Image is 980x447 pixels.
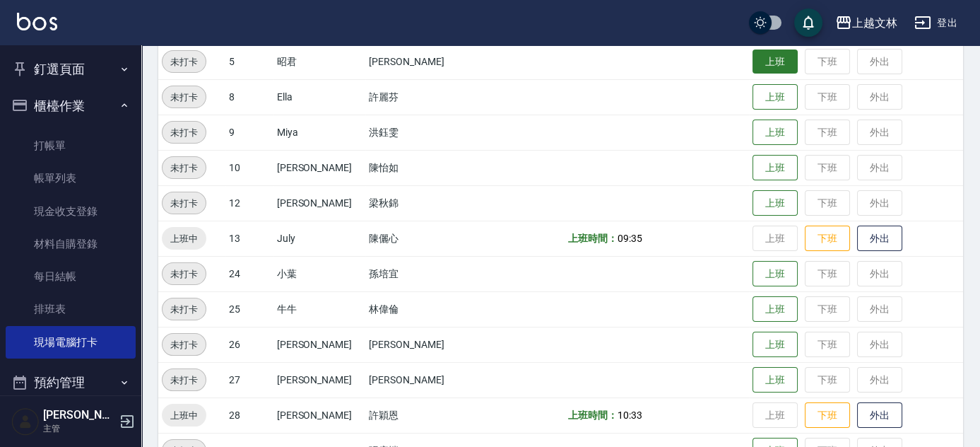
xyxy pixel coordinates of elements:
[830,8,903,37] button: 上越文林
[273,362,365,397] td: [PERSON_NAME]
[43,422,115,435] p: 主管
[225,256,273,291] td: 24
[752,120,798,146] button: 上班
[6,326,136,359] a: 現場電腦打卡
[857,402,902,429] button: 外出
[225,327,273,362] td: 26
[162,231,206,246] span: 上班中
[365,397,473,433] td: 許穎恩
[273,221,365,256] td: July
[365,44,473,79] td: [PERSON_NAME]
[273,185,365,221] td: [PERSON_NAME]
[365,327,473,362] td: [PERSON_NAME]
[163,90,206,105] span: 未打卡
[752,332,798,358] button: 上班
[365,79,473,115] td: 許麗芬
[273,397,365,433] td: [PERSON_NAME]
[6,195,136,228] a: 現金收支登錄
[162,408,206,423] span: 上班中
[6,51,136,88] button: 釘選頁面
[568,233,618,244] b: 上班時間：
[273,327,365,362] td: [PERSON_NAME]
[273,256,365,291] td: 小葉
[273,291,365,327] td: 牛牛
[752,84,798,110] button: 上班
[163,161,206,175] span: 未打卡
[163,373,206,388] span: 未打卡
[273,79,365,115] td: Ella
[365,185,473,221] td: 梁秋錦
[225,185,273,221] td: 12
[6,162,136,195] a: 帳單列表
[163,337,206,352] span: 未打卡
[752,367,798,393] button: 上班
[225,221,273,256] td: 13
[163,125,206,140] span: 未打卡
[273,150,365,185] td: [PERSON_NAME]
[225,397,273,433] td: 28
[805,402,850,429] button: 下班
[225,150,273,185] td: 10
[6,88,136,124] button: 櫃檯作業
[273,115,365,150] td: Miya
[752,155,798,181] button: 上班
[6,293,136,325] a: 排班表
[568,410,618,421] b: 上班時間：
[909,10,963,36] button: 登出
[225,291,273,327] td: 25
[163,267,206,281] span: 未打卡
[225,115,273,150] td: 9
[273,44,365,79] td: 昭君
[752,296,798,323] button: 上班
[163,302,206,317] span: 未打卡
[618,233,642,244] span: 09:35
[6,364,136,401] button: 預約管理
[365,115,473,150] td: 洪鈺雯
[6,129,136,162] a: 打帳單
[752,261,798,287] button: 上班
[365,256,473,291] td: 孫培宜
[11,407,40,436] img: Person
[163,54,206,69] span: 未打卡
[852,14,897,32] div: 上越文林
[805,226,850,252] button: 下班
[6,260,136,293] a: 每日結帳
[17,13,57,30] img: Logo
[618,410,642,421] span: 10:33
[365,221,473,256] td: 陳儷心
[6,228,136,260] a: 材料自購登錄
[794,8,822,37] button: save
[365,291,473,327] td: 林偉倫
[225,44,273,79] td: 5
[857,226,902,252] button: 外出
[752,50,798,74] button: 上班
[43,408,115,422] h5: [PERSON_NAME]
[752,190,798,216] button: 上班
[163,196,206,211] span: 未打卡
[365,150,473,185] td: 陳怡如
[365,362,473,397] td: [PERSON_NAME]
[225,79,273,115] td: 8
[225,362,273,397] td: 27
